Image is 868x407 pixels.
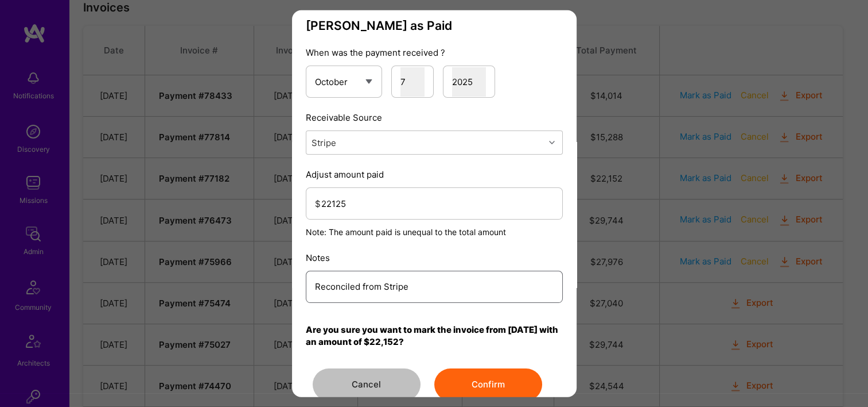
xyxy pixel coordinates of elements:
i: icon Chevron [549,140,555,145]
div: $ [315,197,321,209]
button: Cancel [313,368,421,401]
p: Note: The amount paid is unequal to the total amount [306,226,563,238]
p: Adjust amount paid [306,168,563,181]
p: Notes [306,252,563,264]
input: memo [315,272,554,301]
p: When was the payment received ? [306,47,563,59]
h3: [PERSON_NAME] as Paid [306,18,563,33]
div: modal [292,10,577,397]
button: Confirm [434,368,542,401]
p: Are you sure you want to mark the invoice from [DATE] with an amount of $22,152? [306,324,563,348]
p: Receivable Source [306,112,563,124]
div: Stripe [312,136,336,148]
